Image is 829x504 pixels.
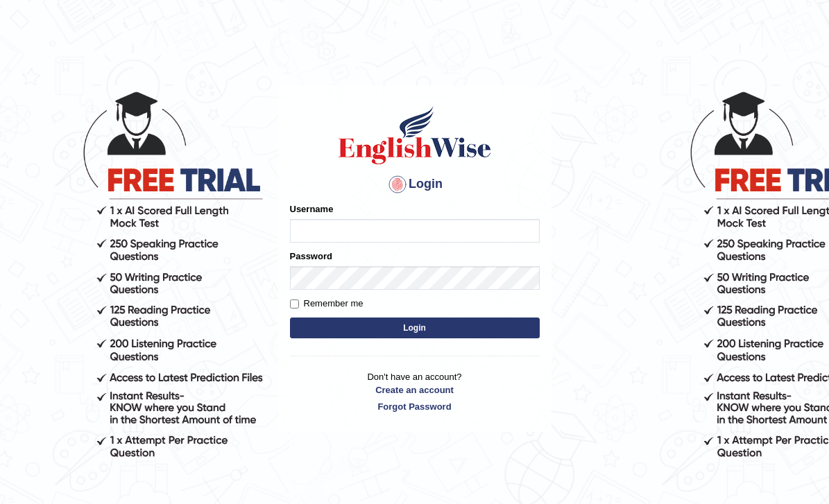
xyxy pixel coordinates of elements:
[336,104,494,166] img: Logo of English Wise sign in for intelligent practice with AI
[290,299,299,309] input: Remember me
[290,250,332,263] label: Password
[290,400,540,413] a: Forgot Password
[290,173,540,195] h4: Login
[290,318,540,338] button: Login
[290,202,334,216] label: Username
[290,370,540,413] p: Don't have an account?
[290,297,364,311] label: Remember me
[290,383,540,397] a: Create an account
